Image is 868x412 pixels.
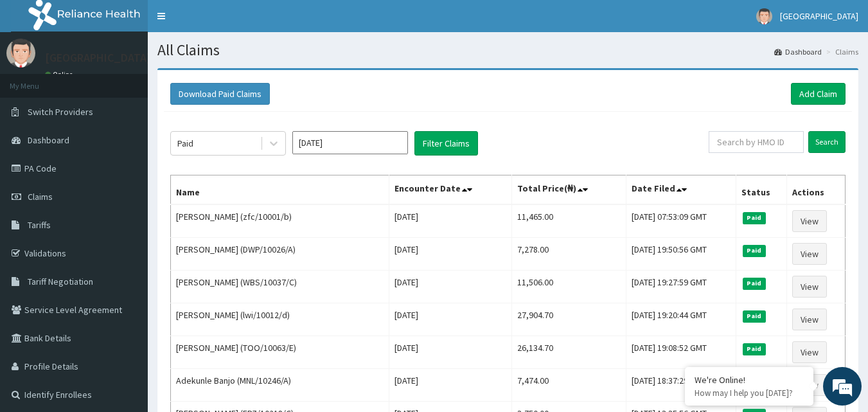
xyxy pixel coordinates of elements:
[171,336,389,369] td: [PERSON_NAME] (TOO/10063/E)
[756,8,772,24] img: User Image
[157,42,858,58] h1: All Claims
[792,309,827,330] a: View
[28,276,93,287] span: Tariff Negotiation
[695,388,804,399] p: How may I help you today?
[389,303,512,336] td: [DATE]
[792,243,827,265] a: View
[736,175,787,205] th: Status
[45,52,151,64] p: [GEOGRAPHIC_DATA]
[626,303,736,336] td: [DATE] 19:20:44 GMT
[512,271,626,303] td: 11,506.00
[28,106,93,118] span: Switch Providers
[774,46,822,57] a: Dashboard
[6,275,245,320] textarea: Type your message and hit 'Enter'
[389,336,512,369] td: [DATE]
[792,276,827,298] a: View
[171,303,389,336] td: [PERSON_NAME] (lwi/10012/d)
[626,238,736,271] td: [DATE] 19:50:56 GMT
[695,374,804,386] div: We're Online!
[171,238,389,271] td: [PERSON_NAME] (DWP/10026/A)
[67,72,216,89] div: Chat with us now
[512,336,626,369] td: 26,134.70
[743,310,766,322] span: Paid
[389,204,512,238] td: [DATE]
[389,238,512,271] td: [DATE]
[780,10,858,22] span: [GEOGRAPHIC_DATA]
[512,175,626,205] th: Total Price(₦)
[743,212,766,224] span: Paid
[743,245,766,256] span: Paid
[28,219,51,231] span: Tariffs
[808,131,846,153] input: Search
[6,39,35,67] img: User Image
[512,238,626,271] td: 7,278.00
[743,343,766,355] span: Paid
[292,131,408,154] input: Select Month and Year
[791,83,846,105] a: Add Claim
[823,46,858,57] li: Claims
[709,131,804,153] input: Search by HMO ID
[626,369,736,402] td: [DATE] 18:37:29 GMT
[28,191,53,202] span: Claims
[626,336,736,369] td: [DATE] 19:08:52 GMT
[177,137,193,150] div: Paid
[512,369,626,402] td: 7,474.00
[171,175,389,205] th: Name
[389,175,512,205] th: Encounter Date
[792,341,827,363] a: View
[45,70,76,79] a: Online
[512,303,626,336] td: 27,904.70
[626,271,736,303] td: [DATE] 19:27:59 GMT
[626,175,736,205] th: Date Filed
[626,204,736,238] td: [DATE] 07:53:09 GMT
[211,6,242,37] div: Minimize live chat window
[171,369,389,402] td: Adekunle Banjo (MNL/10246/A)
[414,131,478,156] button: Filter Claims
[787,175,846,205] th: Actions
[792,210,827,232] a: View
[171,204,389,238] td: [PERSON_NAME] (zfc/10001/b)
[170,83,270,105] button: Download Paid Claims
[75,124,177,254] span: We're online!
[24,64,52,96] img: d_794563401_company_1708531726252_794563401
[512,204,626,238] td: 11,465.00
[743,278,766,289] span: Paid
[28,134,69,146] span: Dashboard
[389,271,512,303] td: [DATE]
[171,271,389,303] td: [PERSON_NAME] (WBS/10037/C)
[389,369,512,402] td: [DATE]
